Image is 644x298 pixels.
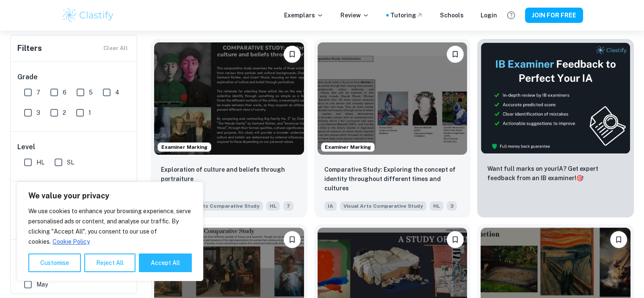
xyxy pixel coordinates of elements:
p: Exploration of culture and beliefs through portraiture [161,165,297,184]
span: HL [430,201,443,211]
p: Review [340,11,369,20]
h6: Grade [17,72,131,82]
a: Login [481,11,497,20]
span: HL [36,158,44,167]
div: We value your privacy [17,182,203,281]
span: May [36,280,48,289]
button: Accept All [139,253,192,272]
span: 3 [447,201,457,211]
span: 7 [36,88,40,97]
button: Please log in to bookmark exemplars [447,46,464,63]
span: Visual Arts Comparative Study [340,201,426,211]
a: Cookie Policy [52,238,90,245]
p: Exemplars [284,11,323,20]
img: Visual Arts Comparative Study IA example thumbnail: Comparative Study: Exploring the concept [318,42,467,155]
span: Visual Arts Comparative Study [177,201,263,211]
p: Want full marks on your IA ? Get expert feedback from an IB examiner! [487,164,624,183]
span: 🎯 [576,175,583,181]
button: Please log in to bookmark exemplars [610,231,627,248]
span: 1 [88,108,91,117]
a: Tutoring [390,11,423,20]
button: Please log in to bookmark exemplars [284,46,301,63]
p: We use cookies to enhance your browsing experience, serve personalised ads or content, and analys... [28,206,192,247]
span: 5 [89,88,93,97]
span: 4 [115,88,119,97]
img: Clastify logo [61,7,115,24]
span: 7 [283,201,293,211]
p: We value your privacy [28,191,192,201]
a: Examiner MarkingPlease log in to bookmark exemplarsComparative Study: Exploring the concept of id... [314,39,471,217]
button: JOIN FOR FREE [525,8,583,23]
h6: Level [17,142,131,152]
span: SL [67,158,74,167]
span: Examiner Marking [158,143,211,151]
span: Examiner Marking [321,143,374,151]
a: Examiner MarkingPlease log in to bookmark exemplarsExploration of culture and beliefs through por... [151,39,307,217]
img: Thumbnail [481,42,630,154]
span: 6 [63,88,66,97]
button: Help and Feedback [504,8,518,22]
img: Visual Arts Comparative Study IA example thumbnail: Exploration of culture and beliefs throu [154,42,304,155]
a: Schools [440,11,464,20]
button: Customise [28,253,81,272]
span: HL [266,201,280,211]
h6: Filters [17,42,42,54]
button: Please log in to bookmark exemplars [447,231,464,248]
button: Please log in to bookmark exemplars [284,231,301,248]
a: ThumbnailWant full marks on yourIA? Get expert feedback from an IB examiner! [477,39,634,217]
span: 2 [63,108,66,117]
p: Comparative Study: Exploring the concept of identity throughout different times and cultures [324,165,461,193]
span: 3 [36,108,40,117]
button: Reject All [84,253,135,272]
span: IA [324,201,337,211]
